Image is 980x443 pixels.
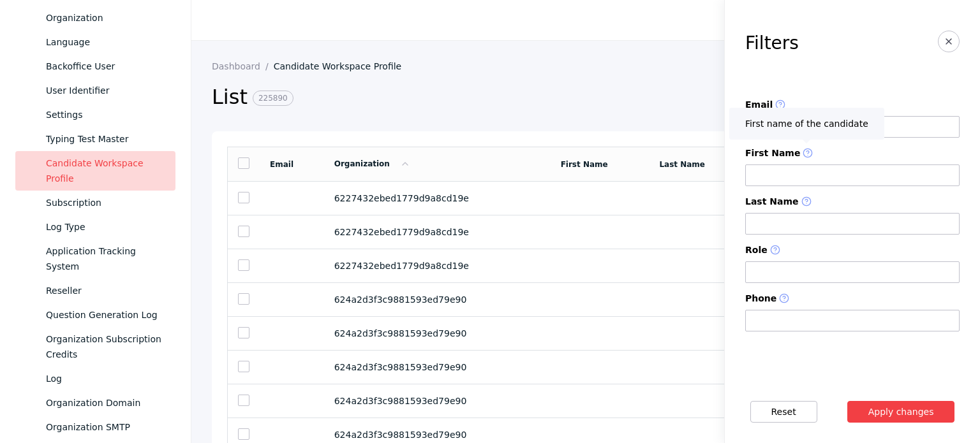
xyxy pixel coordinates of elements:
a: Question Generation Log [15,303,175,327]
a: Organization SMTP [15,415,175,439]
span: 624a2d3f3c9881593ed79e90 [334,396,467,406]
div: Candidate Workspace Profile [46,156,165,186]
span: 6227432ebed1779d9a8cd19e [334,227,469,237]
a: Typing Test Master [15,127,175,151]
a: Log [15,367,175,391]
a: Dashboard [212,61,274,71]
div: Question Generation Log [46,307,165,323]
a: Settings [15,103,175,127]
a: First Name [561,160,608,169]
a: Organization [334,159,410,168]
div: Log [46,371,165,386]
h3: Filters [745,33,799,54]
a: Candidate Workspace Profile [274,61,412,71]
div: Reseller [46,283,165,298]
div: Application Tracking System [46,243,165,274]
a: Organization [15,6,175,30]
label: Email [745,99,960,111]
div: Typing Test Master [46,131,165,147]
a: User Identifier [15,78,175,103]
span: 6227432ebed1779d9a8cd19e [334,261,469,271]
a: Log Type [15,215,175,239]
div: Subscription [46,195,165,210]
div: Organization SMTP [46,419,165,435]
a: Backoffice User [15,54,175,78]
span: 624a2d3f3c9881593ed79e90 [334,294,467,305]
a: Application Tracking System [15,239,175,279]
div: Organization [46,10,165,25]
label: Phone [745,293,960,305]
a: Email [270,160,293,169]
div: Language [46,34,165,50]
label: Role [745,245,960,256]
div: User Identifier [46,83,165,98]
label: Last Name [745,196,960,208]
a: Organization Subscription Credits [15,327,175,367]
span: 6227432ebed1779d9a8cd19e [334,193,469,203]
span: 624a2d3f3c9881593ed79e90 [334,362,467,372]
h2: List [212,84,761,111]
span: 624a2d3f3c9881593ed79e90 [334,430,467,440]
div: Organization Domain [46,395,165,410]
label: First Name [745,148,960,159]
div: Settings [46,107,165,122]
button: Apply changes [847,401,955,423]
span: 225890 [253,91,293,106]
a: Language [15,30,175,54]
div: Log Type [46,219,165,235]
button: Reset [750,401,817,423]
a: Last Name [659,160,705,169]
a: Subscription [15,191,175,215]
a: Reseller [15,279,175,303]
span: 624a2d3f3c9881593ed79e90 [334,328,467,338]
a: Candidate Workspace Profile [15,151,175,191]
a: Organization Domain [15,391,175,415]
div: Organization Subscription Credits [46,331,165,362]
div: Backoffice User [46,59,165,74]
